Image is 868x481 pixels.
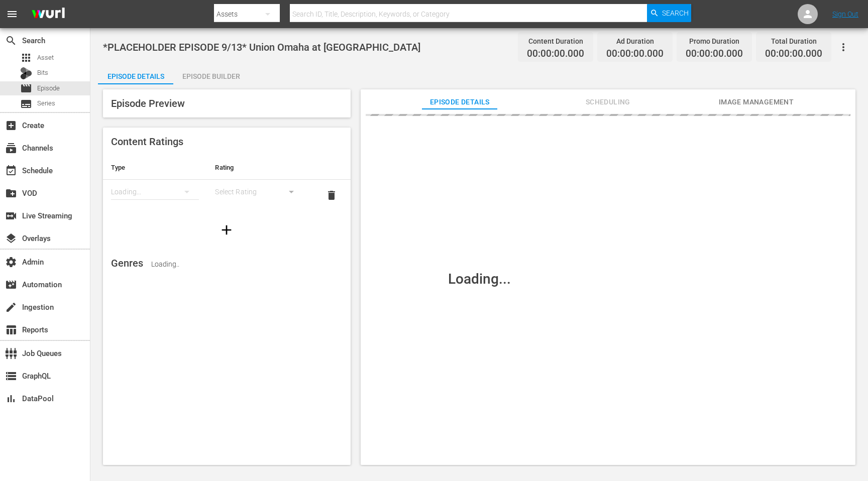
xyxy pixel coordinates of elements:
div: Episode Builder [173,64,249,88]
span: GraphQL [5,370,17,382]
span: Series [20,98,32,110]
span: Create [5,119,17,132]
span: Channels [5,142,17,154]
span: Asset [20,52,32,64]
span: Bits [37,68,48,78]
span: 00:00:00.000 [606,48,664,60]
div: Loading... [448,271,511,287]
span: Episode [20,82,32,94]
span: *PLACEHOLDER EPISODE 9/13* Union Omaha at [GEOGRAPHIC_DATA] [103,41,420,53]
div: Episode Details [98,64,173,88]
span: Overlays [5,232,17,245]
div: Ad Duration [606,34,664,48]
span: Series [37,98,55,108]
div: Content Duration [527,34,584,48]
span: Automation [5,279,17,291]
span: DataPool [5,393,17,405]
span: 00:00:00.000 [527,48,584,60]
span: menu [6,8,18,20]
span: Job Queues [5,347,17,359]
span: Reports [5,324,17,336]
span: 00:00:00.000 [686,48,743,60]
span: Search [5,35,17,47]
span: VOD [5,187,17,199]
span: Ingestion [5,301,17,313]
span: 00:00:00.000 [765,48,822,60]
img: ans4CAIJ8jUAAAAAAAAAAAAAAAAAAAAAAAAgQb4GAAAAAAAAAAAAAAAAAAAAAAAAJMjXAAAAAAAAAAAAAAAAAAAAAAAAgAT5G... [24,3,72,26]
span: Asset [37,53,54,63]
span: Live Streaming [5,210,17,222]
a: Sign Out [832,10,858,18]
span: Episode [37,83,60,93]
div: Bits [20,67,32,79]
span: Schedule [5,165,17,177]
div: Total Duration [765,34,822,48]
span: Admin [5,256,17,268]
button: Episode Builder [173,64,249,84]
button: Episode Details [98,64,173,84]
span: Search [662,4,689,22]
div: Promo Duration [686,34,743,48]
button: Search [647,4,691,22]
